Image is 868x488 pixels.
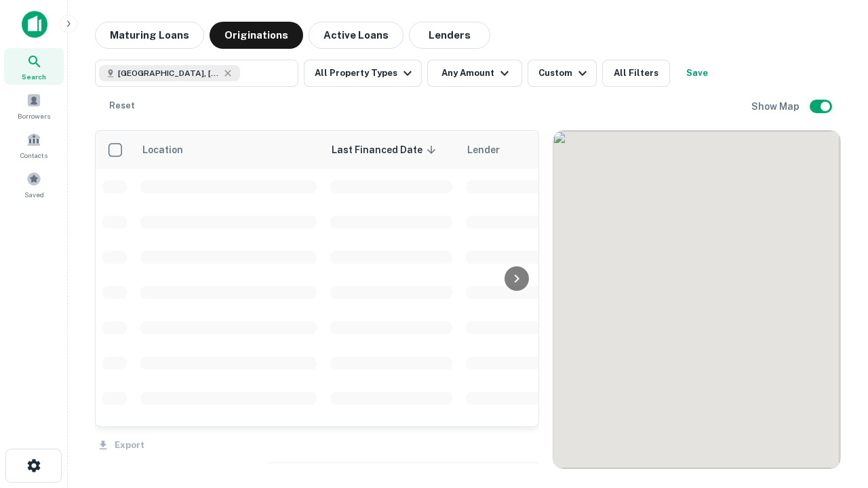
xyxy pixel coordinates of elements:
button: Originations [210,22,303,49]
div: Custom [538,65,591,81]
span: Last Financed Date [332,142,440,158]
button: Any Amount [427,60,522,87]
button: All Filters [602,60,670,87]
button: Save your search to get updates of matches that match your search criteria. [675,60,719,87]
a: Borrowers [4,87,64,124]
span: Location [142,142,201,158]
a: Search [4,48,64,85]
span: Borrowers [18,110,50,121]
span: Lender [467,142,500,158]
th: Location [134,131,323,169]
iframe: Chat Widget [800,380,868,445]
a: Saved [4,166,64,203]
span: [GEOGRAPHIC_DATA], [GEOGRAPHIC_DATA] [118,67,220,79]
span: Contacts [20,150,47,161]
div: 0 0 [553,131,840,468]
span: Search [22,71,46,82]
button: Reset [100,92,144,119]
img: capitalize-icon.png [22,11,47,38]
span: Saved [24,189,44,200]
button: Custom [528,60,597,87]
button: Maturing Loans [95,22,204,49]
button: Lenders [409,22,490,49]
th: Last Financed Date [323,131,459,169]
button: All Property Types [304,60,422,87]
a: Contacts [4,127,64,163]
th: Lender [459,131,676,169]
h6: Show Map [751,99,802,114]
button: Active Loans [309,22,403,49]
